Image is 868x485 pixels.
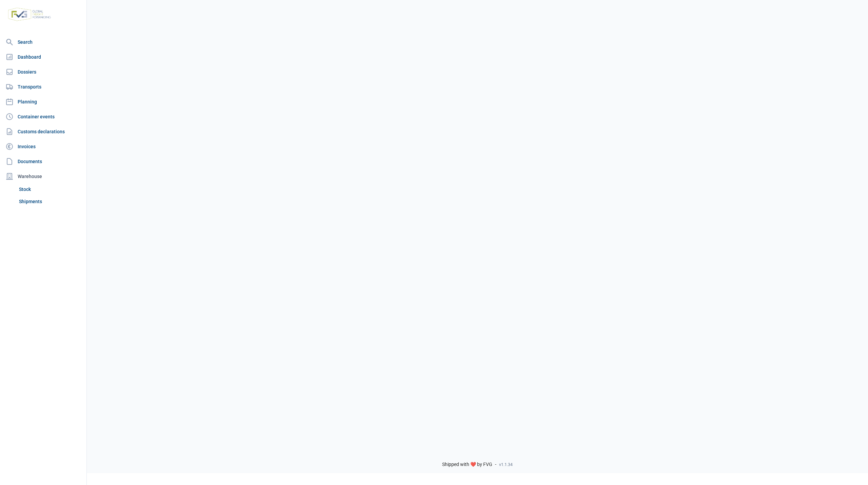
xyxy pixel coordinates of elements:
a: Stock [16,183,84,195]
a: Transports [3,80,84,94]
a: Dossiers [3,65,84,79]
a: Customs declarations [3,125,84,138]
a: Invoices [3,140,84,153]
span: Shipped with ❤️ by FVG [442,462,492,468]
a: Documents [3,155,84,168]
a: Container events [3,110,84,123]
a: Search [3,35,84,49]
a: Planning [3,95,84,109]
span: - [495,462,496,468]
img: FVG - Global freight forwarding [5,5,54,24]
a: Shipments [16,195,84,208]
span: v1.1.34 [499,462,513,467]
div: Warehouse [3,170,84,183]
a: Dashboard [3,50,84,64]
